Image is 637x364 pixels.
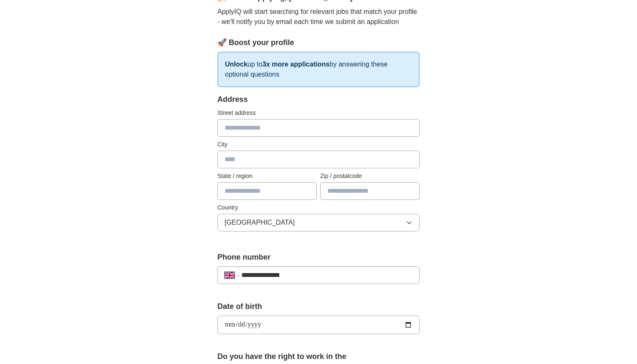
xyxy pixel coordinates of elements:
[217,7,420,27] p: ApplyIQ will start searching for relevant jobs that match your profile - we'll notify you by emai...
[262,61,329,68] strong: 3x more applications
[320,172,420,181] label: Zip / postalcode
[225,218,295,228] span: [GEOGRAPHIC_DATA]
[217,140,420,149] label: City
[217,109,420,117] label: Street address
[217,252,420,263] label: Phone number
[217,301,420,312] label: Date of birth
[217,52,420,87] p: up to by answering these optional questions
[217,203,420,212] label: Country
[217,172,317,181] label: State / region
[217,94,420,105] div: Address
[217,37,420,48] div: 🚀 Boost your profile
[225,61,247,68] strong: Unlock
[217,214,420,231] button: [GEOGRAPHIC_DATA]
